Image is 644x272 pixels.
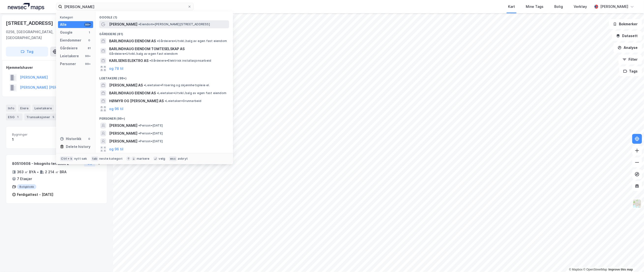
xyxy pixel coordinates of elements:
div: Ctrl + k [60,156,73,161]
button: Tag [6,47,48,57]
span: Person • [DATE] [138,124,163,128]
div: 0 [87,38,91,42]
button: Filter [618,55,642,64]
div: Verktøy [574,4,587,10]
span: • [138,124,140,127]
div: Personer (99+) [95,113,233,122]
iframe: Chat Widget [619,248,644,272]
span: [PERSON_NAME] [109,138,137,144]
div: 99+ [84,62,91,66]
span: Gårdeiere • Utvikl./salg av egen fast eiendom [109,52,178,56]
span: • [149,59,151,62]
div: 80510608 - Inkognito terrasse 2 [12,161,82,167]
div: 99+ [84,54,91,58]
input: Søk på adresse, matrikkel, gårdeiere, leietakere eller personer [62,3,188,10]
div: Hjemmelshaver [6,65,107,71]
div: tab [91,156,99,161]
span: [PERSON_NAME] [109,21,137,27]
span: Leietaker • Grunnarbeid [165,99,201,103]
div: Historikk [60,136,81,142]
div: Transaksjoner [24,114,58,120]
span: BARLINDHAUG EIENDOM AS [109,90,156,96]
div: Datasett [56,105,74,112]
span: BARLINDHAUG EIENDOM TOMTESELSKAP AS [109,46,227,52]
span: HØIMYR OG [PERSON_NAME] AS [109,98,164,104]
span: • [157,39,158,43]
button: Analyse [614,43,642,53]
button: og 78 til [109,66,123,72]
span: BARLINDHAUG EIENDOM AS [109,38,156,44]
div: velg [159,157,165,161]
div: Google (1) [95,12,233,20]
div: Leietakere [60,53,79,59]
div: [STREET_ADDRESS] [6,19,54,27]
div: Kart [508,4,515,10]
span: Gårdeiere • Utvikl./salg av egen fast eiendom [157,39,227,43]
div: 0 [87,137,91,141]
div: Alle [60,22,67,28]
div: 81 [87,46,91,50]
div: 2 214 ㎡ BRA [45,169,67,175]
div: markere [137,157,149,161]
span: Gårdeiere • Elektrisk installasjonsarbeid [149,59,211,63]
div: Gårdeiere [60,45,78,51]
span: [PERSON_NAME] [109,130,137,136]
button: Datasett [612,31,642,41]
span: Leietaker • Frisering og skjønnhetspleie el. [144,83,210,87]
button: og 96 til [109,106,123,112]
a: OpenStreetMap [583,268,607,271]
div: 1 [12,137,55,143]
div: Leietakere (99+) [95,72,233,81]
div: nytt søk [74,157,87,161]
button: Tags [619,66,642,76]
div: neste kategori [99,157,122,161]
span: • [165,99,166,103]
span: • [138,131,140,135]
div: • [37,170,39,174]
div: 7 Etasjer [17,176,32,182]
span: Eiendom • [PERSON_NAME][STREET_ADDRESS] [138,22,210,26]
span: Person • [DATE] [138,139,163,143]
span: • [157,91,158,95]
div: Ferdigattest - [DATE] [17,192,53,198]
div: [PERSON_NAME] [600,4,628,10]
img: Z [632,199,642,208]
div: Kontrollprogram for chat [619,248,644,272]
span: KARLSENS ELEKTRO AS [109,58,148,64]
div: 1 [87,30,91,34]
span: • [138,139,140,143]
div: 363 ㎡ BYA [17,169,36,175]
img: logo.a4113a55bc3d86da70a041830d287a7e.svg [8,3,44,10]
a: Mapbox [569,268,583,271]
div: Gårdeiere (81) [95,28,233,37]
div: 0256, [GEOGRAPHIC_DATA], [GEOGRAPHIC_DATA] [6,29,69,41]
span: [PERSON_NAME] [109,123,137,129]
div: Bolig [554,4,563,10]
span: [PERSON_NAME] AS [109,82,143,88]
div: Mine Tags [526,4,543,10]
span: Bygninger [12,132,55,137]
a: Improve this map [609,268,633,271]
span: • [138,22,140,26]
span: • [144,83,145,87]
span: Leietaker • Utvikl./salg av egen fast eiendom [157,91,226,95]
div: Personer [60,61,76,67]
div: avbryt [178,157,188,161]
div: Eiere [18,105,30,112]
div: 99+ [84,23,91,27]
div: Eiendommer [60,37,81,43]
span: Person • [DATE] [138,131,163,135]
button: og 96 til [109,146,123,152]
div: 5 [51,115,56,119]
div: Leietakere [32,105,54,112]
div: Info [6,105,16,112]
button: Bokmerker [609,19,642,29]
div: Google [60,29,73,35]
div: Kategori [60,15,93,19]
div: 1 [15,115,20,119]
div: Delete history [66,144,90,150]
div: ESG [6,114,22,120]
div: esc [169,156,177,161]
